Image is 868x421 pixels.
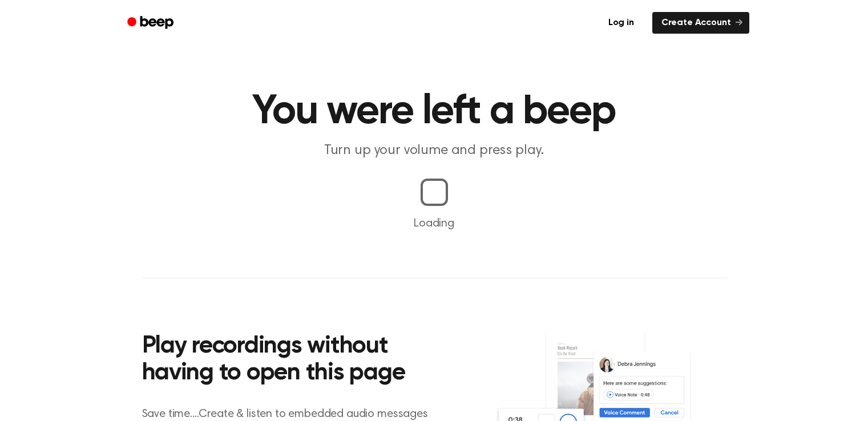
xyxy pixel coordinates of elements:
[215,141,653,160] p: Turn up your volume and press play.
[119,12,184,34] a: Beep
[14,215,854,232] p: Loading
[652,12,749,34] a: Create Account
[142,333,450,387] h2: Play recordings without having to open this page
[142,91,726,132] h1: You were left a beep
[597,10,645,36] a: Log in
